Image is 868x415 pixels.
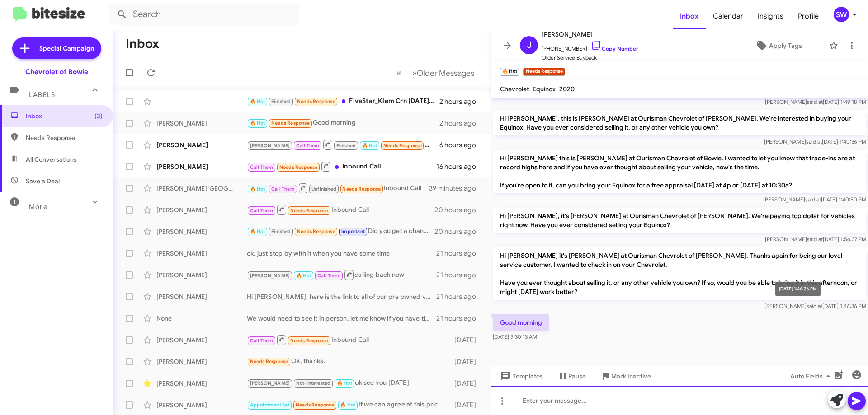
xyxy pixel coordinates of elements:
[271,186,295,192] span: Call Them
[434,227,483,236] div: 20 hours ago
[439,140,483,149] div: 6 hours ago
[247,226,434,237] div: Did you get a chance to do the appraisal?
[279,164,318,170] span: Needs Response
[250,402,290,408] span: Appointment Set
[591,45,638,52] a: Copy Number
[342,186,381,192] span: Needs Response
[271,228,291,234] span: Finished
[26,155,77,164] span: All Conversations
[156,119,247,128] div: [PERSON_NAME]
[29,91,55,99] span: Labels
[250,164,274,170] span: Call Them
[296,380,331,386] span: Not-Interested
[450,379,483,388] div: [DATE]
[247,334,450,345] div: Inbound Call
[247,249,436,258] div: ok, just stop by with it when you have some time
[250,98,265,104] span: 🔥 Hot
[406,64,480,82] button: Next
[826,7,858,22] button: SW
[791,3,826,29] a: Profile
[568,368,586,384] span: Pause
[297,98,335,104] span: Needs Response
[542,29,638,40] span: [PERSON_NAME]
[290,208,329,214] span: Needs Response
[26,112,103,121] span: Inbox
[807,236,823,242] span: said at
[156,249,247,258] div: [PERSON_NAME]
[834,7,849,22] div: SW
[39,44,94,53] span: Special Campaign
[493,150,866,193] p: Hi [PERSON_NAME] this is [PERSON_NAME] at Ourisman Chevrolet of Bowie. I wanted to let you know t...
[271,120,310,126] span: Needs Response
[156,357,247,366] div: [PERSON_NAME]
[500,68,519,76] small: 🔥 Hot
[493,208,866,233] p: Hi [PERSON_NAME], it's [PERSON_NAME] at Ourisman Chevrolet of [PERSON_NAME]. We're paying top dol...
[396,67,401,79] span: «
[12,37,101,59] a: Special Campaign
[383,143,422,149] span: Needs Response
[493,333,537,340] span: [DATE] 9:30:13 AM
[247,314,436,323] div: We would need to see it in person, let me know if you have time to stop by
[247,292,436,301] div: Hi [PERSON_NAME], here is the link to all of our pre owned vehicles. [URL][DOMAIN_NAME]
[250,273,290,279] span: [PERSON_NAME]
[247,400,450,410] div: If we can agree at this price point, I will come to the dealership
[498,368,543,384] span: Templates
[296,273,311,279] span: 🔥 Hot
[611,368,651,384] span: Mark Inactive
[156,292,247,301] div: [PERSON_NAME]
[250,359,288,364] span: Needs Response
[290,338,329,344] span: Needs Response
[765,98,866,105] span: [PERSON_NAME] [DATE] 1:49:18 PM
[436,270,483,280] div: 21 hours ago
[311,186,336,192] span: Unfinished
[805,196,821,203] span: said at
[764,138,866,145] span: [PERSON_NAME] [DATE] 1:40:36 PM
[593,368,658,384] button: Mark Inactive
[765,236,866,242] span: [PERSON_NAME] [DATE] 1:56:37 PM
[109,4,299,25] input: Search
[156,314,247,323] div: None
[156,336,247,345] div: [PERSON_NAME]
[250,120,265,126] span: 🔥 Hot
[156,205,247,214] div: [PERSON_NAME]
[156,227,247,236] div: [PERSON_NAME]
[491,368,550,384] button: Templates
[790,368,834,384] span: Auto Fields
[493,110,866,135] p: Hi [PERSON_NAME], this is [PERSON_NAME] at Ourisman Chevrolet of [PERSON_NAME]. We're interested ...
[559,85,575,93] span: 2020
[493,247,866,300] p: Hi [PERSON_NAME] it's [PERSON_NAME] at Ourisman Chevrolet of [PERSON_NAME]. Thanks again for bein...
[439,119,483,128] div: 2 hours ago
[417,68,474,78] span: Older Messages
[763,196,866,203] span: [PERSON_NAME] [DATE] 1:40:50 PM
[25,67,88,76] div: Chevrolet of Bowie
[436,249,483,258] div: 21 hours ago
[436,162,483,171] div: 16 hours ago
[439,97,483,106] div: 2 hours ago
[436,292,483,301] div: 21 hours ago
[673,3,706,29] a: Inbox
[247,269,436,280] div: calling back now
[156,184,247,193] div: [PERSON_NAME][GEOGRAPHIC_DATA]
[807,303,822,309] span: said at
[527,38,532,52] span: J
[247,182,429,194] div: Inbound Call
[317,273,341,279] span: Call Them
[250,143,290,149] span: [PERSON_NAME]
[296,402,334,408] span: Needs Response
[250,380,290,386] span: [PERSON_NAME]
[750,3,791,29] span: Insights
[542,40,638,53] span: [PHONE_NUMBER]
[341,228,365,234] span: Important
[769,37,802,54] span: Apply Tags
[450,357,483,366] div: [DATE]
[764,303,866,309] span: [PERSON_NAME] [DATE] 1:46:36 PM
[550,368,593,384] button: Pause
[247,378,450,388] div: ok see you [DATE]!
[26,177,60,186] span: Save a Deal
[156,270,247,280] div: [PERSON_NAME]
[271,98,291,104] span: Finished
[250,338,274,344] span: Call Them
[29,203,47,211] span: More
[706,3,750,29] span: Calendar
